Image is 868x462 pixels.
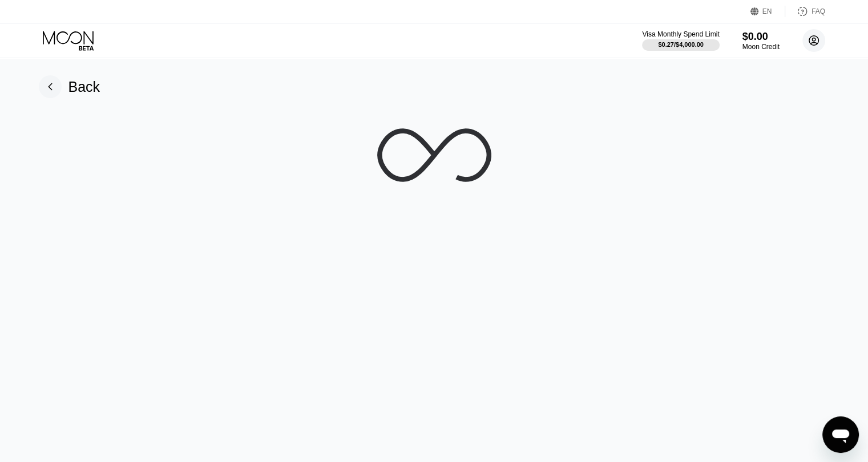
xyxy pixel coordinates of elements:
div: Back [39,75,100,98]
div: FAQ [785,6,825,17]
div: EN [750,6,785,17]
div: FAQ [812,7,825,15]
div: Visa Monthly Spend Limit [642,30,719,38]
iframe: Button to launch messaging window [822,416,859,453]
div: $0.00Moon Credit [742,31,780,51]
div: Visa Monthly Spend Limit$0.27/$4,000.00 [642,30,719,51]
div: $0.27 / $4,000.00 [658,41,704,48]
div: $0.00 [742,31,780,43]
div: Moon Credit [742,43,780,51]
div: EN [762,7,772,15]
div: Back [68,79,100,95]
